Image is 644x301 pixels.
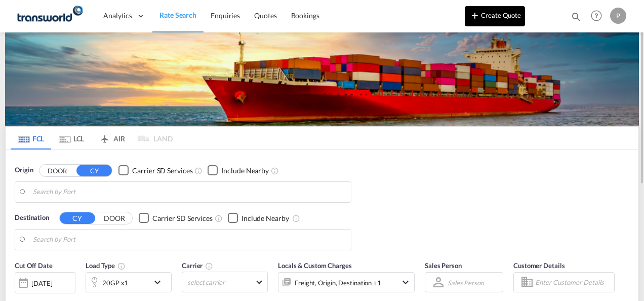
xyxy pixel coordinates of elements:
[97,212,132,224] button: DOOR
[571,11,582,22] md-icon: icon-magnify
[132,166,192,176] div: Carrier SD Services
[118,165,192,176] md-checkbox: Checkbox No Ink
[86,272,172,292] div: 20GP x1icon-chevron-down
[588,7,610,25] div: Help
[151,276,169,288] md-icon: icon-chevron-down
[86,261,126,270] span: Load Type
[102,276,128,290] div: 20GP x1
[182,261,213,270] span: Carrier
[15,5,84,27] img: f753ae806dec11f0841701cdfdf085c0.png
[33,232,346,247] input: Search by Port
[278,272,415,292] div: Freight Origin Destination Factory Stuffingicon-chevron-down
[194,167,203,175] md-icon: Unchecked: Search for CY (Container Yard) services for all selected carriers.Checked : Search for...
[76,165,112,176] button: CY
[92,127,132,149] md-tab-item: AIR
[295,276,381,290] div: Freight Origin Destination Factory Stuffing
[425,261,462,270] span: Sales Person
[5,32,639,126] img: LCL+%26+FCL+BACKGROUND.png
[610,8,626,24] div: P
[278,261,352,270] span: Locals & Custom Charges
[465,6,525,26] button: icon-plus 400-fgCreate Quote
[139,213,213,223] md-checkbox: Checkbox No Ink
[15,272,75,293] div: [DATE]
[588,7,605,24] span: Help
[152,213,213,223] div: Carrier SD Services
[159,11,196,19] span: Rate Search
[117,262,126,270] md-icon: icon-information-outline
[228,213,289,223] md-checkbox: Checkbox No Ink
[39,165,75,176] button: DOOR
[399,276,412,288] md-icon: icon-chevron-down
[292,214,300,222] md-icon: Unchecked: Ignores neighbouring ports when fetching rates.Checked : Includes neighbouring ports w...
[241,213,289,223] div: Include Nearby
[15,165,33,175] span: Origin
[31,279,52,288] div: [DATE]
[15,213,49,223] span: Destination
[469,9,481,21] md-icon: icon-plus 400-fg
[254,11,276,20] span: Quotes
[33,184,346,200] input: Search by Port
[99,133,111,140] md-icon: icon-airplane
[291,11,319,20] span: Bookings
[513,261,565,270] span: Customer Details
[11,127,173,149] md-pagination-wrapper: Use the left and right arrow keys to navigate between tabs
[60,212,95,224] button: CY
[271,167,279,175] md-icon: Unchecked: Ignores neighbouring ports when fetching rates.Checked : Includes neighbouring ports w...
[221,166,269,176] div: Include Nearby
[205,262,213,270] md-icon: The selected Trucker/Carrierwill be displayed in the rate results If the rates are from another f...
[215,214,223,222] md-icon: Unchecked: Search for CY (Container Yard) services for all selected carriers.Checked : Search for...
[51,127,92,149] md-tab-item: LCL
[571,11,582,26] div: icon-magnify
[535,275,611,290] input: Enter Customer Details
[211,11,240,20] span: Enquiries
[447,275,485,290] md-select: Sales Person
[11,127,51,149] md-tab-item: FCL
[208,165,269,176] md-checkbox: Checkbox No Ink
[15,261,53,270] span: Cut Off Date
[103,11,132,21] span: Analytics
